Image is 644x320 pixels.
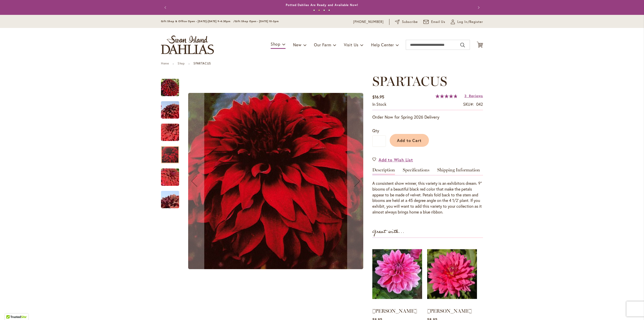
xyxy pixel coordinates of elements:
strong: Great with... [372,228,405,236]
img: Spartacus [152,98,188,122]
a: store logo [161,35,214,54]
strong: SPARTACUS [193,61,211,65]
button: 4 of 4 [328,9,330,11]
div: 96% [435,94,458,98]
span: Help Center [371,42,394,47]
span: Qty [372,128,379,133]
div: Spartacus [161,74,184,96]
a: Potted Dahlias Are Ready and Available Now! [286,3,358,7]
span: Gift Shop Open - [DATE] 10-3pm [235,20,279,23]
a: Home [161,61,169,65]
div: 042 [476,101,483,107]
div: Detailed Product Info [372,168,483,215]
a: Log In/Register [451,19,483,24]
span: Visit Us [344,42,358,47]
a: Specifications [403,168,429,175]
button: Add to Cart [390,134,429,147]
span: Log In/Register [457,19,483,24]
img: Spartacus [152,120,188,145]
button: Next [473,3,483,13]
div: SpartacusSpartacusSpartacus [184,74,367,289]
a: Add to Wish List [372,157,413,163]
button: 2 of 4 [318,9,320,11]
a: [PHONE_NUMBER] [353,19,384,24]
span: Our Farm [314,42,331,47]
div: Spartacus [161,119,184,141]
span: SPARTACUS [372,73,447,89]
iframe: Launch Accessibility Center [4,302,18,316]
a: Shop [178,61,185,65]
button: Next [347,74,367,289]
a: Email Us [423,19,446,24]
img: Spartacus [152,165,188,189]
a: [PERSON_NAME] [372,308,417,314]
div: Spartacus [161,141,184,163]
p: Order Now for Spring 2026 Delivery [372,114,483,120]
span: 3 [464,93,467,98]
div: Spartacus [184,74,367,289]
button: 3 of 4 [323,9,325,11]
div: Product Images [184,74,390,289]
div: Spartacus [161,186,179,208]
span: Subscribe [402,19,418,24]
span: In stock [372,101,386,107]
img: Spartacus [188,93,363,269]
div: Spartacus [161,163,184,186]
button: Previous [161,3,171,13]
span: Add to Cart [397,138,422,143]
a: 3 Reviews [464,93,483,98]
img: CHA CHING [372,243,422,305]
span: Email Us [431,19,446,24]
a: Subscribe [395,19,418,24]
span: Gift Shop & Office Open - [DATE]-[DATE] 9-4:30pm / [161,20,235,23]
a: Description [372,168,395,175]
button: Previous [184,74,204,289]
img: Spartacus [161,79,179,97]
a: [PERSON_NAME] [427,308,472,314]
span: Reviews [469,93,483,98]
a: Shipping Information [437,168,480,175]
span: Add to Wish List [379,157,413,163]
img: JENNA [427,243,477,305]
div: A consistent show winner, this variety is an exhibitors dream. 9" blooms of a beautiful black red... [372,181,483,215]
span: New [293,42,301,47]
span: $16.95 [372,94,384,99]
div: Availability [372,101,386,107]
span: Shop [271,41,280,47]
img: Spartacus [152,188,188,212]
div: Spartacus [161,96,184,119]
button: 1 of 4 [313,9,315,11]
strong: SKU [463,101,474,107]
